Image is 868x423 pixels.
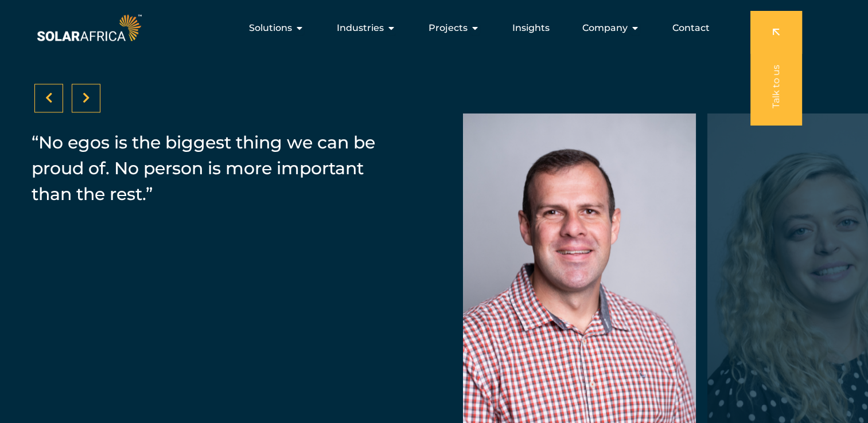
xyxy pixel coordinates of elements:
span: Solutions [249,21,292,35]
p: “No egos is the biggest thing we can be proud of. No person is more important than the rest.” [32,130,405,207]
span: Industries [337,21,384,35]
div: Menu Toggle [144,17,719,40]
span: Company [582,21,628,35]
a: Insights [512,21,550,35]
nav: Menu [144,17,719,40]
span: Projects [429,21,468,35]
a: Contact [672,21,710,35]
